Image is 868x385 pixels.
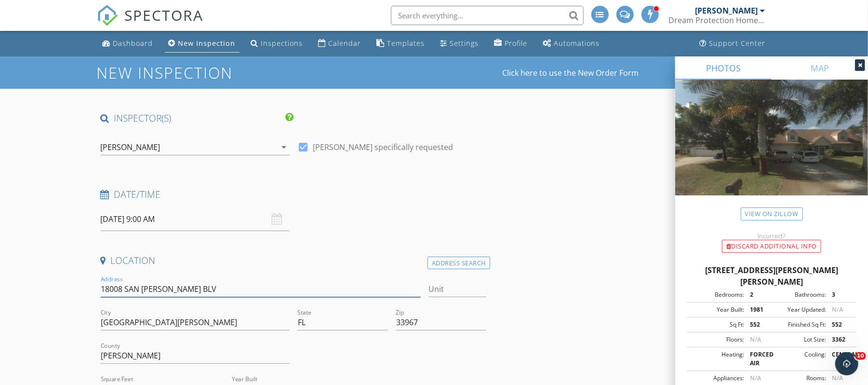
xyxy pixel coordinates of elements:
[437,35,483,53] a: Settings
[247,35,307,53] a: Inspections
[554,39,600,48] div: Automations
[744,305,772,314] div: 1981
[772,305,826,314] div: Year Updated:
[503,69,639,77] a: Click here to use the New Order Form
[391,6,584,25] input: Search everything...
[101,207,290,231] input: Select date
[113,39,153,48] div: Dashboard
[772,320,826,329] div: Finished Sq Ft:
[772,374,826,383] div: Rooms:
[669,15,765,25] div: Dream Protection Home Inspection LLC
[97,13,204,33] a: SPECTORA
[690,335,744,344] div: Floors:
[491,35,532,53] a: Company Profile
[826,335,854,344] div: 3362
[826,320,854,329] div: 552
[695,6,758,15] div: [PERSON_NAME]
[101,188,487,201] h4: Date/Time
[99,35,157,53] a: Dashboard
[826,350,854,368] div: CENTRAL
[101,112,294,124] h4: INSPECTOR(S)
[772,335,826,344] div: Lot Size:
[772,350,826,368] div: Cooling:
[687,264,856,288] div: [STREET_ADDRESS][PERSON_NAME][PERSON_NAME]
[709,39,766,48] div: Support Center
[832,305,843,314] span: N/A
[744,350,772,368] div: FORCED AIR
[387,39,425,48] div: Templates
[97,64,310,81] h1: New Inspection
[373,35,429,53] a: Templates
[315,35,365,53] a: Calendar
[261,39,303,48] div: Inspections
[450,39,479,48] div: Settings
[772,290,826,299] div: Bathrooms:
[101,143,160,151] div: [PERSON_NAME]
[329,39,361,48] div: Calendar
[855,352,866,360] span: 10
[675,232,868,240] div: Incorrect?
[750,374,761,382] span: N/A
[750,335,761,344] span: N/A
[675,56,772,80] a: PHOTOS
[744,320,772,329] div: 552
[772,56,868,80] a: MAP
[178,39,236,48] div: New Inspection
[835,352,858,375] iframe: Intercom live chat
[427,257,490,270] div: Address Search
[101,254,487,267] h4: Location
[832,374,843,382] span: N/A
[744,290,772,299] div: 2
[690,290,744,299] div: Bedrooms:
[675,80,868,219] img: streetview
[690,350,744,368] div: Heating:
[539,35,604,53] a: Automations (Advanced)
[826,290,854,299] div: 3
[696,35,770,53] a: Support Center
[313,142,453,152] label: [PERSON_NAME] specifically requested
[722,240,821,253] div: Discard Additional info
[690,374,744,383] div: Appliances:
[690,320,744,329] div: Sq Ft:
[125,5,204,25] span: SPECTORA
[165,35,240,53] a: New Inspection
[690,305,744,314] div: Year Built:
[741,207,803,220] a: View on Zillow
[278,141,290,153] i: arrow_drop_down
[97,5,118,26] img: The Best Home Inspection Software - Spectora
[505,39,528,48] div: Profile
